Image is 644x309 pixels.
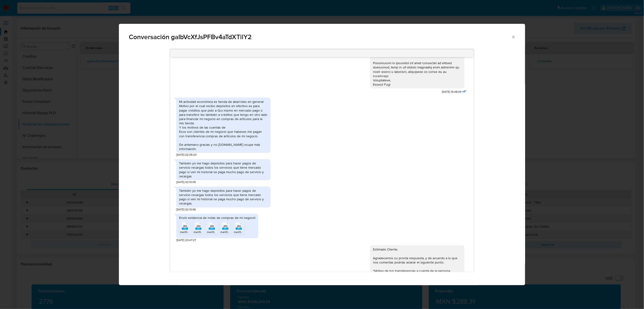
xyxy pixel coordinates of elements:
[176,208,196,212] span: [DATE] 02:10:06
[511,35,515,39] button: Cerrar
[176,238,196,242] span: [DATE] 20:47:27
[179,161,268,178] div: También yo me hago depósitos para hacer pagos de servicio recargas todos los servicios que tiene ...
[207,230,252,234] span: melifile4807070828964839283.jpg
[220,230,264,234] span: melifile7932142750335447696.jpg
[176,180,196,184] span: [DATE] 02:10:05
[196,225,201,228] span: JPG
[179,100,268,151] div: Mi actividad económica es tienda de abarrotes en general Motivo por el cual recibo depósitos en e...
[129,34,511,40] span: Conversación gaIbVcXfJsPFBv4aTdXTilY2
[237,225,241,228] span: JPG
[179,216,255,220] div: Envío evidencia de notas de compras de mi negoció
[373,247,462,303] div: Estimado Cliente. Agradecemos su pronta respuesta, y de acuerdo a lo que nos comentas podrías acl...
[442,90,461,94] span: [DATE] 15:48:04
[176,153,197,157] span: [DATE] 02:05:20
[119,24,525,285] div: Comunicación
[193,230,237,234] span: melifile1469971067905584960.jpg
[180,230,223,234] span: melifile2911705299599776394.jpg
[210,225,214,228] span: JPG
[223,225,227,228] span: JPG
[234,230,276,234] span: melifile534647319552266594.jpg
[179,188,268,206] div: También yo me hago depósitos para hacer pagos de servicio recargas todos los servicios que tiene ...
[183,225,187,228] span: JPG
